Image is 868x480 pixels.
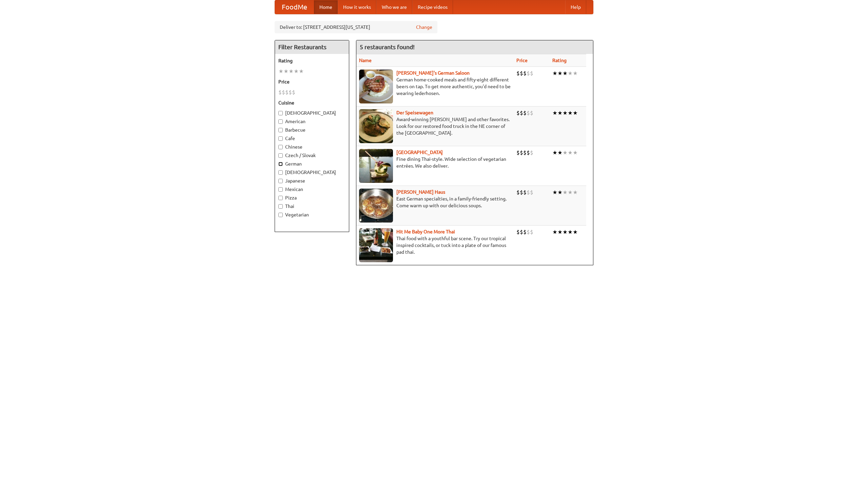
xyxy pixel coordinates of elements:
li: ★ [563,109,568,117]
li: $ [289,89,292,96]
li: ★ [283,68,289,75]
a: How it works [338,0,376,14]
li: $ [278,89,282,96]
input: Mexican [278,187,283,192]
label: [DEMOGRAPHIC_DATA] [278,110,346,116]
li: ★ [573,189,578,196]
input: Japanese [278,179,283,183]
p: East German specialties, in a family-friendly setting. Come warm up with our delicious soups. [359,195,511,209]
li: ★ [552,149,557,156]
li: ★ [294,68,299,75]
img: speisewagen.jpg [359,109,393,143]
h4: Filter Restaurants [275,40,349,54]
li: $ [530,149,533,156]
li: $ [516,70,520,77]
a: Hit Me Baby One More Thai [396,229,455,234]
li: $ [527,109,530,117]
a: FoodMe [275,0,314,14]
li: $ [530,189,533,196]
label: Pizza [278,194,346,201]
a: Price [516,58,528,63]
li: $ [523,189,527,196]
b: Der Speisewagen [396,110,433,115]
li: ★ [568,109,573,117]
li: $ [520,228,523,236]
p: German home-cooked meals and fifty-eight different beers on tap. To get more authentic, you'd nee... [359,76,511,97]
li: ★ [568,70,573,77]
li: ★ [563,228,568,236]
a: Home [314,0,338,14]
a: Help [565,0,586,14]
li: ★ [563,189,568,196]
label: Mexican [278,186,346,193]
p: Thai food with a youthful bar scene. Try our tropical inspired cocktails, or tuck into a plate of... [359,235,511,255]
a: Who we are [376,0,412,14]
input: Barbecue [278,128,283,132]
li: $ [520,149,523,156]
li: ★ [557,109,563,117]
li: $ [516,149,520,156]
a: [PERSON_NAME] Haus [396,189,445,195]
img: kohlhaus.jpg [359,189,393,223]
h5: Cuisine [278,99,346,106]
li: ★ [299,68,304,75]
li: ★ [563,70,568,77]
li: ★ [573,149,578,156]
input: [DEMOGRAPHIC_DATA] [278,111,283,115]
input: German [278,162,283,166]
label: Japanese [278,177,346,184]
li: $ [516,109,520,117]
li: $ [523,228,527,236]
li: $ [530,109,533,117]
label: Chinese [278,143,346,150]
li: $ [527,149,530,156]
li: $ [530,70,533,77]
li: ★ [573,109,578,117]
li: ★ [552,189,557,196]
input: Vegetarian [278,213,283,217]
label: Barbecue [278,127,346,133]
input: American [278,119,283,124]
li: $ [292,89,295,96]
img: satay.jpg [359,149,393,183]
img: esthers.jpg [359,70,393,103]
label: Vegetarian [278,211,346,218]
li: $ [282,89,285,96]
label: American [278,118,346,125]
li: ★ [552,228,557,236]
a: Rating [552,58,567,63]
label: Cafe [278,135,346,142]
label: [DEMOGRAPHIC_DATA] [278,169,346,176]
li: ★ [552,70,557,77]
p: Award-winning [PERSON_NAME] and other favorites. Look for our restored food truck in the NE corne... [359,116,511,136]
li: $ [527,228,530,236]
p: Fine dining Thai-style. Wide selection of vegetarian entrées. We also deliver. [359,156,511,169]
ng-pluralize: 5 restaurants found! [360,44,415,50]
input: Thai [278,204,283,209]
input: Chinese [278,145,283,149]
li: $ [530,228,533,236]
li: $ [527,189,530,196]
input: Cafe [278,136,283,141]
label: German [278,160,346,167]
li: ★ [278,68,283,75]
li: $ [516,228,520,236]
li: $ [520,189,523,196]
li: ★ [568,189,573,196]
li: ★ [568,149,573,156]
li: ★ [568,228,573,236]
li: $ [516,189,520,196]
li: ★ [573,228,578,236]
li: $ [523,109,527,117]
label: Thai [278,203,346,210]
li: $ [520,70,523,77]
li: ★ [557,149,563,156]
li: $ [285,89,289,96]
a: Recipe videos [412,0,453,14]
a: [GEOGRAPHIC_DATA] [396,150,443,155]
img: babythai.jpg [359,228,393,262]
a: Name [359,58,372,63]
